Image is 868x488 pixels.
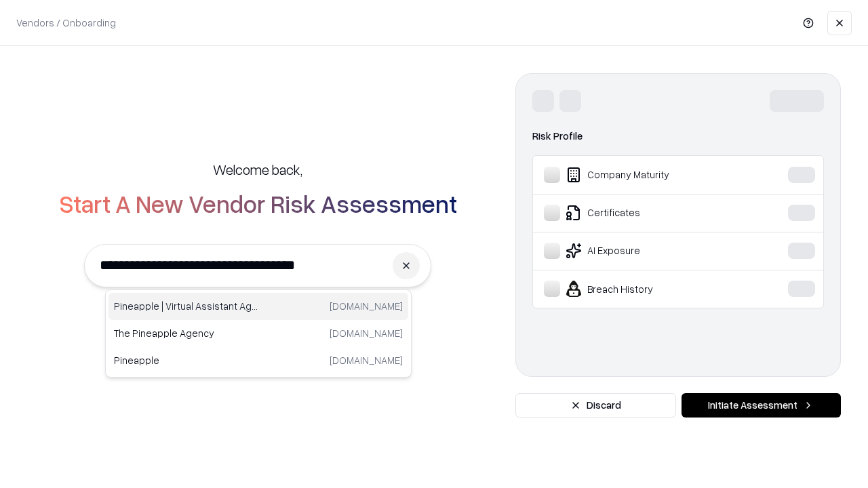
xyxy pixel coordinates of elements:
p: [DOMAIN_NAME] [330,353,403,367]
p: Vendors / Onboarding [16,16,116,30]
button: Initiate Assessment [682,393,841,418]
p: [DOMAIN_NAME] [330,326,403,340]
div: Certificates [544,205,747,221]
button: Discard [515,393,676,418]
div: AI Exposure [544,243,747,259]
div: Suggestions [105,289,412,378]
p: Pineapple | Virtual Assistant Agency [114,299,258,313]
div: Risk Profile [532,128,824,144]
h5: Welcome back, [213,160,302,179]
div: Breach History [544,281,747,297]
p: [DOMAIN_NAME] [330,299,403,313]
h2: Start A New Vendor Risk Assessment [59,190,457,217]
div: Company Maturity [544,167,747,183]
p: Pineapple [114,353,258,367]
p: The Pineapple Agency [114,326,258,340]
